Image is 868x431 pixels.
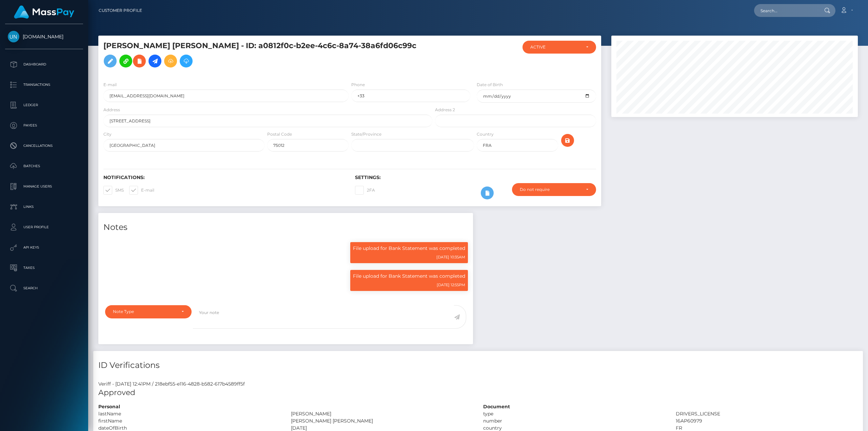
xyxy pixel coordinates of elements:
[5,34,83,40] span: [DOMAIN_NAME]
[5,219,83,236] a: User Profile
[351,131,381,137] label: State/Province
[8,283,80,293] p: Search
[754,4,818,17] input: Search...
[477,131,494,137] label: Country
[8,59,80,70] p: Dashboard
[113,309,176,314] div: Note Type
[8,263,80,273] p: Taxes
[5,198,83,215] a: Links
[149,55,161,67] a: Initiate Payout
[98,359,858,371] h4: ID Verifications
[105,305,192,318] button: Note Type
[93,410,286,417] div: lastName
[5,117,83,134] a: Payees
[522,41,596,54] button: ACTIVE
[671,417,863,425] div: 16AP60979
[103,107,120,113] label: Address
[8,80,80,90] p: Transactions
[5,239,83,256] a: API Keys
[93,380,863,388] div: Veriff - [DATE] 12:41PM / 218ebf55-e116-4828-b582-617b4589ff5f
[98,388,858,398] h5: Approved
[520,187,580,192] div: Do not require
[8,120,80,131] p: Payees
[435,107,455,113] label: Address 2
[5,280,83,297] a: Search
[8,100,80,110] p: Ledger
[98,404,120,410] strong: Personal
[8,202,80,212] p: Links
[5,56,83,73] a: Dashboard
[8,242,80,253] p: API Keys
[103,186,124,195] label: SMS
[93,417,286,425] div: firstName
[530,44,580,50] div: ACTIVE
[436,255,465,259] small: [DATE] 10:35AM
[483,404,510,410] strong: Document
[99,3,142,18] a: Customer Profile
[5,76,83,93] a: Transactions
[353,273,465,280] p: File upload for Bank Statement was completed
[5,259,83,276] a: Taxes
[103,175,345,180] h6: Notifications:
[267,131,292,137] label: Postal Code
[512,183,596,196] button: Do not require
[5,97,83,114] a: Ledger
[478,410,671,417] div: type
[14,5,74,19] img: MassPay Logo
[351,82,365,88] label: Phone
[671,410,863,417] div: DRIVERS_LICENSE
[286,417,478,425] div: [PERSON_NAME] [PERSON_NAME]
[8,141,80,151] p: Cancellations
[103,41,429,71] h5: [PERSON_NAME] [PERSON_NAME] - ID: a0812f0c-b2ee-4c6c-8a74-38a6fd06c99c
[8,31,19,42] img: Unlockt.me
[5,137,83,154] a: Cancellations
[129,186,154,195] label: E-mail
[5,178,83,195] a: Manage Users
[437,282,465,287] small: [DATE] 12:55PM
[8,181,80,192] p: Manage Users
[5,158,83,175] a: Batches
[286,410,478,417] div: [PERSON_NAME]
[8,161,80,171] p: Batches
[478,417,671,425] div: number
[103,221,468,233] h4: Notes
[355,186,375,195] label: 2FA
[477,82,503,88] label: Date of Birth
[355,175,596,180] h6: Settings:
[103,131,112,137] label: City
[8,222,80,232] p: User Profile
[103,82,117,88] label: E-mail
[353,245,465,252] p: File upload for Bank Statement was completed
